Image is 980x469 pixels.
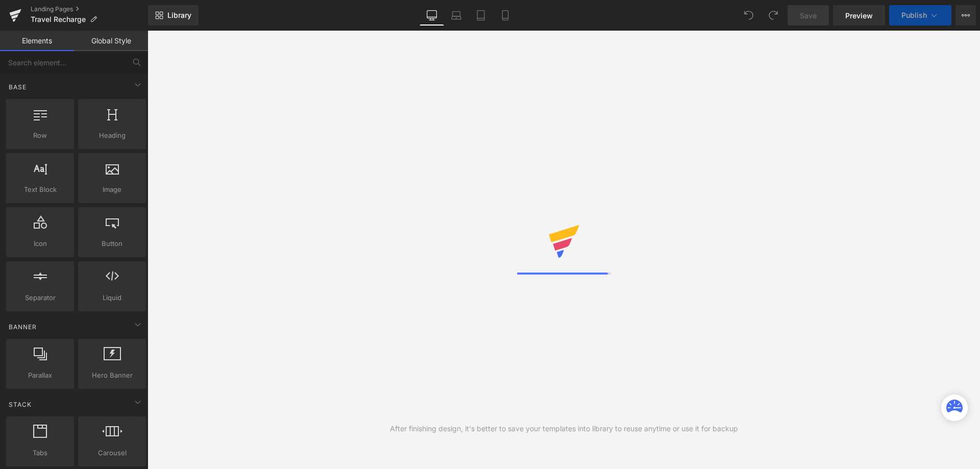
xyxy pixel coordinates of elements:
button: Publish [889,5,951,26]
a: Landing Pages [31,5,148,13]
a: Tablet [469,5,493,26]
button: More [955,5,976,26]
a: Mobile [493,5,518,26]
span: Preview [845,10,873,21]
span: Text Block [9,184,71,195]
span: Publish [901,11,927,19]
span: Image [81,184,143,195]
a: Preview [833,5,885,26]
span: Button [81,238,143,249]
span: Heading [81,130,143,141]
span: Row [9,130,71,141]
span: Travel Recharge [31,15,86,23]
span: Banner [8,322,38,332]
button: Undo [739,5,759,26]
span: Parallax [9,370,71,381]
a: Laptop [444,5,469,26]
a: New Library [148,5,199,26]
a: Desktop [420,5,444,26]
span: Icon [9,238,71,249]
span: Base [8,82,28,92]
a: Global Style [74,31,148,51]
button: Redo [763,5,783,26]
span: Save [800,10,817,21]
span: Stack [8,400,33,409]
span: Liquid [81,292,143,303]
span: Library [167,11,191,20]
div: After finishing design, it's better to save your templates into library to reuse anytime or use i... [390,423,738,434]
span: Tabs [9,448,71,458]
span: Carousel [81,448,143,458]
span: Hero Banner [81,370,143,381]
span: Separator [9,292,71,303]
